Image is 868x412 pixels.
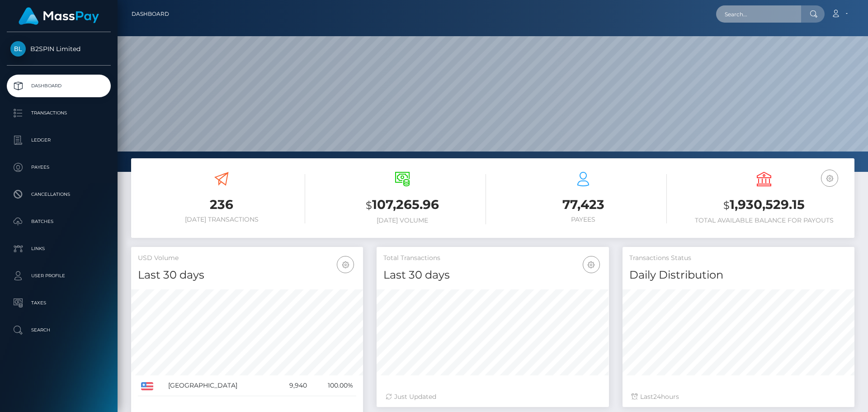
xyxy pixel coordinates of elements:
[383,267,602,283] h4: Last 30 days
[7,319,111,341] a: Search
[165,375,275,396] td: [GEOGRAPHIC_DATA]
[7,183,111,206] a: Cancellations
[19,7,99,25] img: MassPay Logo
[10,79,107,93] p: Dashboard
[629,267,848,283] h4: Daily Distribution
[7,45,111,53] span: B2SPIN Limited
[7,292,111,314] a: Taxes
[310,375,356,396] td: 100.00%
[500,196,667,213] h3: 77,423
[138,267,356,283] h4: Last 30 days
[10,215,107,228] p: Batches
[7,237,111,260] a: Links
[10,41,26,57] img: B2SPIN Limited
[386,392,599,402] div: Just Updated
[10,323,107,337] p: Search
[7,102,111,124] a: Transactions
[132,5,169,24] a: Dashboard
[7,75,111,97] a: Dashboard
[7,210,111,233] a: Batches
[138,196,305,213] h3: 236
[141,382,153,390] img: US.png
[716,5,801,23] input: Search...
[10,161,107,174] p: Payees
[500,216,667,223] h6: Payees
[10,242,107,256] p: Links
[10,188,107,201] p: Cancellations
[7,265,111,287] a: User Profile
[680,196,848,214] h3: 1,930,529.15
[366,199,372,212] small: $
[723,199,730,212] small: $
[138,216,305,223] h6: [DATE] Transactions
[138,254,356,263] h5: USD Volume
[10,133,107,147] p: Ledger
[10,269,107,283] p: User Profile
[319,217,486,224] h6: [DATE] Volume
[383,254,602,263] h5: Total Transactions
[319,196,486,214] h3: 107,265.96
[7,129,111,152] a: Ledger
[10,106,107,120] p: Transactions
[7,156,111,179] a: Payees
[632,392,845,402] div: Last hours
[653,393,661,401] span: 24
[10,296,107,310] p: Taxes
[629,254,848,263] h5: Transactions Status
[275,375,310,396] td: 9,940
[680,217,848,224] h6: Total Available Balance for Payouts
